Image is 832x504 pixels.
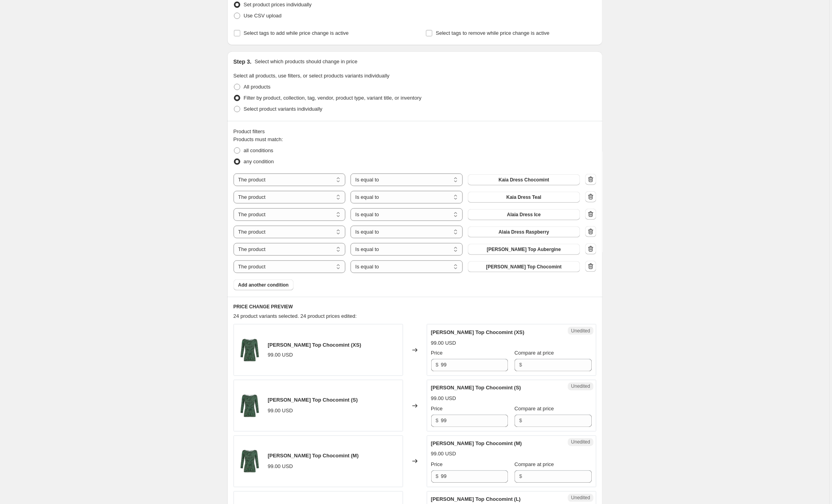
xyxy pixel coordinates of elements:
[255,58,357,66] p: Select which products should change in price
[468,174,580,185] button: Kaia Dress Chocomint
[234,136,283,142] span: Products must match:
[436,474,439,479] span: $
[436,418,439,424] span: $
[431,385,521,391] span: [PERSON_NAME] Top Chocomint (S)
[238,282,289,288] span: Add another condition
[238,394,262,418] img: ROMUALDA-10_d06e003b-31d5-471e-94a7-047b562c2b79_80x.png
[268,407,293,415] div: 99.00 USD
[244,13,282,19] span: Use CSV upload
[436,362,439,368] span: $
[499,229,549,235] span: Alaia Dress Raspberry
[468,261,580,272] button: Willa Top Chocomint
[431,450,457,458] div: 99.00 USD
[515,406,554,412] span: Compare at price
[519,418,522,424] span: $
[234,58,252,66] h2: Step 3.
[507,211,541,218] span: Alaia Dress Ice
[234,279,294,291] button: Add another condition
[486,264,562,270] span: [PERSON_NAME] Top Chocomint
[468,192,580,203] button: Kaia Dress Teal
[507,194,542,200] span: Kaia Dress Teal
[244,147,274,153] span: all conditions
[238,338,262,362] img: ROMUALDA-10_d06e003b-31d5-471e-94a7-047b562c2b79_80x.png
[244,2,312,8] span: Set product prices individually
[571,328,590,334] span: Unedited
[515,462,554,468] span: Compare at price
[499,177,549,183] span: Kaia Dress Chocomint
[244,95,422,101] span: Filter by product, collection, tag, vendor, product type, variant title, or inventory
[234,73,390,79] span: Select all products, use filters, or select products variants individually
[431,395,457,403] div: 99.00 USD
[431,462,443,468] span: Price
[571,495,590,501] span: Unedited
[268,453,359,459] span: [PERSON_NAME] Top Chocomint (M)
[431,339,457,347] div: 99.00 USD
[515,350,554,356] span: Compare at price
[519,474,522,479] span: $
[519,362,522,368] span: $
[468,209,580,220] button: Alaia Dress Ice
[244,30,349,36] span: Select tags to add while price change is active
[244,106,323,112] span: Select product variants individually
[468,227,580,238] button: Alaia Dress Raspberry
[468,244,580,255] button: Willa Top Aubergine
[244,159,274,164] span: any condition
[487,246,561,253] span: [PERSON_NAME] Top Aubergine
[431,329,525,335] span: [PERSON_NAME] Top Chocomint (XS)
[268,397,358,403] span: [PERSON_NAME] Top Chocomint (S)
[571,383,590,390] span: Unedited
[234,313,357,319] span: 24 product variants selected. 24 product prices edited:
[431,441,522,447] span: [PERSON_NAME] Top Chocomint (M)
[571,439,590,445] span: Unedited
[234,128,596,136] div: Product filters
[234,304,596,310] h6: PRICE CHANGE PREVIEW
[268,342,362,348] span: [PERSON_NAME] Top Chocomint (XS)
[268,351,293,359] div: 99.00 USD
[244,84,271,90] span: All products
[238,449,262,473] img: ROMUALDA-10_d06e003b-31d5-471e-94a7-047b562c2b79_80x.png
[431,496,521,502] span: [PERSON_NAME] Top Chocomint (L)
[431,350,443,356] span: Price
[268,463,293,471] div: 99.00 USD
[436,30,550,36] span: Select tags to remove while price change is active
[431,406,443,412] span: Price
